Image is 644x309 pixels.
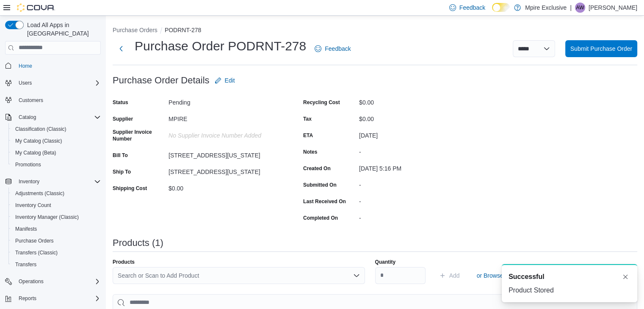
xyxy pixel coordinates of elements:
p: | [570,3,572,13]
label: Completed On [303,215,338,221]
div: - [359,211,473,221]
button: Catalog [15,112,39,122]
span: Promotions [15,161,41,168]
span: Feedback [325,44,351,53]
label: Tax [303,116,312,122]
button: Transfers (Classic) [8,247,104,259]
span: Transfers [12,259,101,270]
span: Inventory Manager (Classic) [12,212,101,222]
label: Shipping Cost [113,185,147,192]
span: Inventory [19,178,39,185]
button: PODRNT-278 [165,27,201,33]
label: Supplier Invoice Number [113,129,165,142]
span: Add [449,271,460,280]
button: Edit [211,72,238,89]
button: Dismiss toast [620,272,630,282]
div: $0.00 [359,96,473,106]
a: Home [15,61,36,71]
span: Edit [225,76,235,85]
span: Inventory Count [12,200,101,210]
span: Submit Purchase Order [570,44,632,53]
span: Inventory Manager (Classic) [15,214,79,221]
span: Manifests [15,226,37,232]
button: Customers [2,94,104,106]
button: Classification (Classic) [8,123,104,135]
span: Adjustments (Classic) [12,188,101,199]
span: Reports [15,293,101,303]
span: Promotions [12,160,101,170]
button: Purchase Orders [113,27,158,33]
button: Reports [2,292,104,304]
span: Classification (Classic) [12,124,101,134]
span: Catalog [19,114,36,121]
span: Home [19,63,32,69]
button: Open list of options [353,272,360,279]
label: Products [113,259,135,265]
span: Customers [19,97,43,104]
span: My Catalog (Classic) [12,136,101,146]
span: Reports [19,295,36,302]
a: Transfers [12,259,40,270]
span: Purchase Orders [15,237,54,244]
a: Promotions [12,160,44,170]
div: Notification [509,272,630,282]
span: Inventory Count [15,202,51,209]
label: Quantity [375,259,396,265]
div: - [359,178,473,188]
a: Feedback [311,40,354,57]
div: Product Stored [509,285,630,295]
div: [DATE] [359,129,473,139]
label: Submitted On [303,182,337,188]
span: Users [19,80,32,86]
button: Operations [2,276,104,287]
a: Inventory Manager (Classic) [12,212,82,222]
button: Inventory Count [8,199,104,211]
span: Operations [15,276,101,287]
span: My Catalog (Beta) [15,149,56,156]
span: AW [576,3,584,13]
span: Feedback [459,3,485,12]
span: Dark Mode [492,12,492,12]
span: Transfers (Classic) [15,249,58,256]
label: Ship To [113,168,131,175]
button: Adjustments (Classic) [8,188,104,199]
a: Purchase Orders [12,236,57,246]
button: Add [436,267,463,284]
img: Cova [17,3,55,12]
a: Adjustments (Classic) [12,188,68,199]
a: Classification (Classic) [12,124,70,134]
button: Next [113,40,130,57]
label: Notes [303,149,317,155]
span: Customers [15,95,101,105]
label: Recycling Cost [303,99,340,106]
button: Users [15,78,35,88]
div: $0.00 [169,182,282,192]
label: Supplier [113,116,133,122]
span: Catalog [15,112,101,122]
span: My Catalog (Classic) [15,138,62,144]
span: Purchase Orders [12,236,101,246]
label: Status [113,99,128,106]
a: Inventory Count [12,200,55,210]
button: My Catalog (Classic) [8,135,104,147]
div: MPIRE [169,112,282,122]
nav: An example of EuiBreadcrumbs [113,26,637,36]
button: Purchase Orders [8,235,104,247]
span: Classification (Classic) [15,126,66,132]
button: Catalog [2,111,104,123]
span: Transfers [15,261,36,268]
h3: Purchase Order Details [113,75,210,86]
button: My Catalog (Beta) [8,147,104,159]
p: [PERSON_NAME] [589,3,637,13]
label: ETA [303,132,313,139]
button: Manifests [8,223,104,235]
a: Customers [15,95,47,105]
span: Adjustments (Classic) [15,190,64,197]
div: [DATE] 5:16 PM [359,162,473,172]
label: Bill To [113,152,128,159]
span: Manifests [12,224,101,234]
button: Promotions [8,159,104,171]
div: No Supplier Invoice Number added [169,129,282,139]
a: My Catalog (Beta) [12,148,60,158]
span: Users [15,78,101,88]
